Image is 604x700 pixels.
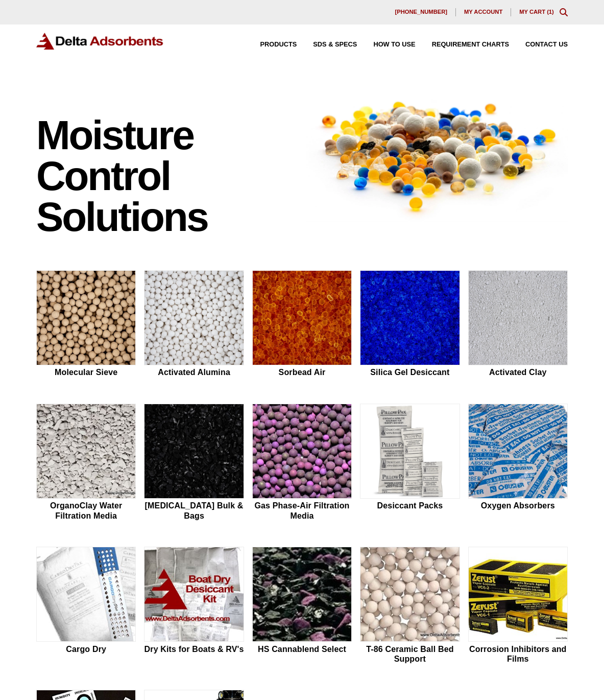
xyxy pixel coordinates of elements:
[244,41,297,48] a: Products
[36,501,136,520] h2: OrganoClay Water Filtration Media
[468,270,568,379] a: Activated Clay
[360,270,460,379] a: Silica Gel Desiccant
[144,367,244,377] h2: Activated Alumina
[313,41,357,48] span: SDS & SPECS
[144,404,244,522] a: [MEDICAL_DATA] Bulk & Bags
[509,41,568,48] a: Contact Us
[252,367,352,377] h2: Sorbead Air
[468,404,568,522] a: Oxygen Absorbers
[432,41,509,48] span: Requirement Charts
[560,8,568,16] div: Toggle Modal Content
[297,41,357,48] a: SDS & SPECS
[360,644,460,664] h2: T-86 Ceramic Ball Bed Support
[36,404,136,522] a: OrganoClay Water Filtration Media
[252,547,352,665] a: HS Cannablend Select
[519,9,554,15] a: My Cart (1)
[416,41,509,48] a: Requirement Charts
[468,644,568,664] h2: Corrosion Inhibitors and Films
[468,367,568,377] h2: Activated Clay
[360,501,460,510] h2: Desiccant Packs
[144,644,244,654] h2: Dry Kits for Boats & RV's
[36,270,136,379] a: Molecular Sieve
[360,547,460,665] a: T-86 Ceramic Ball Bed Support
[373,41,415,48] span: How to Use
[395,9,447,15] span: [PHONE_NUMBER]
[252,644,352,654] h2: HS Cannablend Select
[360,404,460,522] a: Desiccant Packs
[36,547,136,665] a: Cargo Dry
[468,547,568,665] a: Corrosion Inhibitors and Films
[36,115,296,238] h1: Moisture Control Solutions
[464,9,502,15] span: My account
[252,501,352,520] h2: Gas Phase-Air Filtration Media
[260,41,297,48] span: Products
[36,367,136,377] h2: Molecular Sieve
[252,270,352,379] a: Sorbead Air
[144,270,244,379] a: Activated Alumina
[252,404,352,522] a: Gas Phase-Air Filtration Media
[525,41,568,48] span: Contact Us
[306,89,568,222] img: Image
[36,33,164,50] img: Delta Adsorbents
[36,644,136,654] h2: Cargo Dry
[549,9,552,15] span: 1
[144,547,244,665] a: Dry Kits for Boats & RV's
[357,41,415,48] a: How to Use
[144,501,244,520] h2: [MEDICAL_DATA] Bulk & Bags
[360,367,460,377] h2: Silica Gel Desiccant
[386,8,456,16] a: [PHONE_NUMBER]
[468,501,568,510] h2: Oxygen Absorbers
[456,8,511,16] a: My account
